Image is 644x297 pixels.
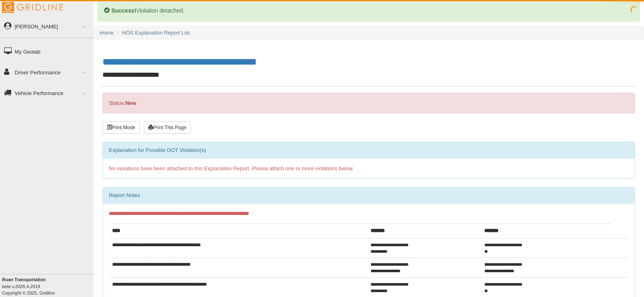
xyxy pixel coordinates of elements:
[144,121,191,134] button: Print This Page
[102,93,635,113] div: Status:
[100,30,114,36] a: Home
[122,30,190,36] a: HOS Explanation Report List
[111,7,136,14] b: Success!
[102,121,140,134] button: Print Mode
[125,100,136,106] strong: New
[103,142,635,158] div: Explanation for Possible DOT Violation(s)
[2,2,63,13] img: Gridline
[2,277,46,282] b: Ruan Transportation
[109,165,354,171] span: No violations have been attached to this Explanation Report. Please attach one or more violations...
[2,284,40,289] i: beta v.2025.4.2019
[2,276,93,296] div: Copyright © 2025, Gridline
[103,187,635,204] div: Report Notes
